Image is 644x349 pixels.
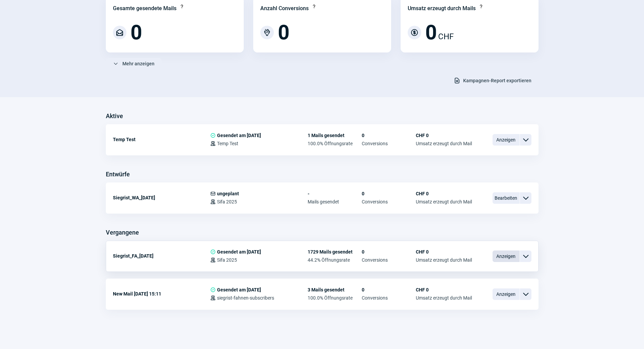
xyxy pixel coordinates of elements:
span: Temp Test [217,141,238,146]
span: 44.2% Öffnungsrate [308,257,362,263]
span: Conversions [362,141,416,146]
button: Mehr anzeigen [106,58,162,69]
span: Umsatz erzeugt durch Mail [416,257,472,263]
span: Conversions [362,257,416,263]
div: Siegrist_FA_[DATE] [113,249,210,263]
span: Sifa 2025 [217,199,237,204]
span: CHF [438,30,454,43]
span: 0 [362,191,416,196]
span: Gesendet am [DATE] [217,249,261,255]
span: Anzeigen [493,134,520,146]
span: Umsatz erzeugt durch Mail [416,295,472,301]
span: CHF 0 [416,249,472,255]
span: ungeplant [217,191,239,196]
span: Mehr anzeigen [122,58,154,69]
span: Bearbeiten [493,192,520,204]
span: 3 Mails gesendet [308,287,362,292]
button: Kampagnen-Report exportieren [447,75,539,86]
div: Umsatz erzeugt durch Mails [408,4,476,13]
span: Umsatz erzeugt durch Mail [416,199,472,204]
span: 100.0% Öffnungsrate [308,295,362,301]
span: CHF 0 [416,191,472,196]
span: Conversions [362,199,416,204]
h3: Vergangene [106,227,139,238]
h3: Entwürfe [106,169,130,180]
span: 1 Mails gesendet [308,133,362,138]
span: Kampagnen-Report exportieren [463,75,531,86]
span: CHF 0 [416,133,472,138]
span: 0 [362,133,416,138]
span: 0 [278,22,289,43]
div: Siegrist_WA_[DATE] [113,191,210,204]
span: 0 [425,22,437,43]
span: Gesendet am [DATE] [217,287,261,292]
div: Anzahl Conversions [260,4,309,13]
div: Gesamte gesendete Mails [113,4,176,13]
span: Mails gesendet [308,199,362,204]
span: Gesendet am [DATE] [217,133,261,138]
span: Sifa 2025 [217,257,237,263]
div: Temp Test [113,133,210,146]
span: Anzeigen [493,250,520,262]
span: 100.0% Öffnungsrate [308,141,362,146]
span: CHF 0 [416,287,472,292]
span: 0 [362,287,416,292]
span: 0 [362,249,416,255]
span: 1729 Mails gesendet [308,249,362,255]
span: Conversions [362,295,416,301]
span: - [308,191,362,196]
span: 0 [130,22,142,43]
h3: Aktive [106,111,123,122]
span: Anzeigen [493,288,520,300]
span: siegrist-fahnen-subscribers [217,295,274,301]
div: New Mail [DATE] 15:11 [113,287,210,301]
span: Umsatz erzeugt durch Mail [416,141,472,146]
